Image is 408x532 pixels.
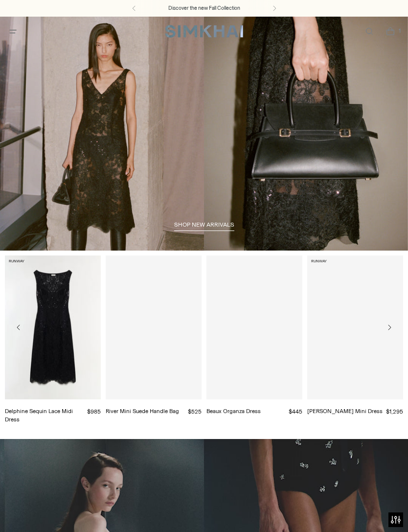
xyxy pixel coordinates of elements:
[5,408,73,423] a: Delphine Sequin Lace Midi Dress
[174,221,234,231] a: shop new arrivals
[395,26,404,35] span: 1
[10,319,27,336] button: Move to previous carousel slide
[174,221,234,228] span: shop new arrivals
[380,22,400,42] a: Open cart modal
[307,408,383,415] a: [PERSON_NAME] Mini Dress
[359,22,379,42] a: Open search modal
[381,319,398,336] button: Move to next carousel slide
[165,24,243,39] a: SIMKHAI
[106,408,179,415] a: River Mini Suede Handle Bag
[168,4,240,12] a: Discover the new Fall Collection
[206,408,261,415] a: Beaux Organza Dress
[3,22,23,42] button: Open menu modal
